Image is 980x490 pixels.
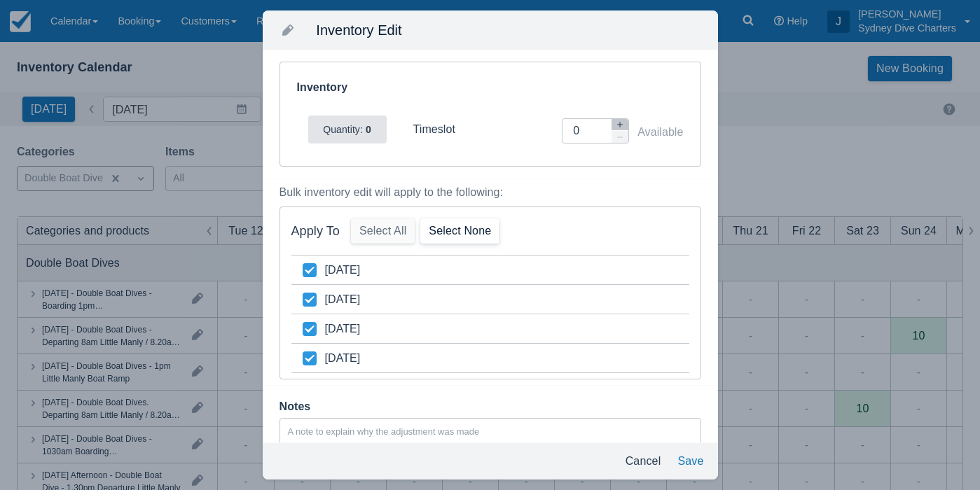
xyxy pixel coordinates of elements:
[672,449,709,474] button: Save
[279,184,701,201] div: Bulk inventory edit will apply to the following:
[303,344,361,372] h5: [DATE]
[303,255,361,284] h5: [DATE]
[297,79,351,96] div: Inventory
[291,223,340,239] div: Apply To
[351,218,415,244] button: Select All
[413,123,456,135] span: timeslot
[279,397,701,416] div: Notes
[637,124,683,141] div: Available
[303,285,361,314] h5: [DATE]
[420,218,499,244] button: Select None
[303,314,361,343] h5: [DATE]
[620,449,667,474] button: Cancel
[305,22,712,38] div: Inventory Edit
[323,124,363,135] span: Quantity:
[363,124,371,135] strong: 0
